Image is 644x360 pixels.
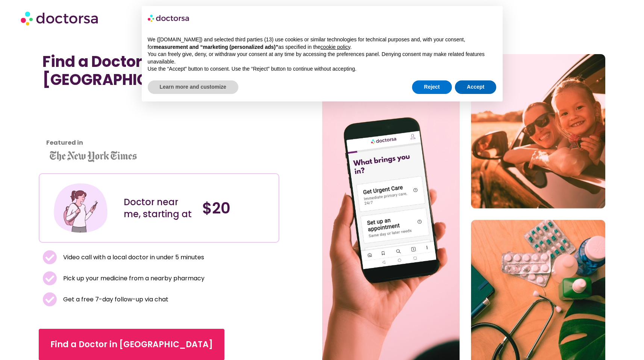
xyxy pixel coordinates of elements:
strong: Featured in [46,138,83,147]
button: Learn more and customize [148,80,238,94]
span: Get a free 7-day follow-up via chat [61,294,168,305]
strong: measurement and “marketing (personalized ads)” [154,44,278,50]
p: We ([DOMAIN_NAME]) and selected third parties (13) use cookies or similar technologies for techni... [148,36,497,51]
a: cookie policy [320,44,350,50]
h4: $20 [202,199,273,217]
span: Video call with a local doctor in under 5 minutes [61,252,204,263]
button: Reject [412,80,452,94]
span: Find a Doctor in [GEOGRAPHIC_DATA] [50,339,213,351]
span: Pick up your medicine from a nearby pharmacy [61,273,205,284]
button: Accept [455,80,497,94]
iframe: Customer reviews powered by Trustpilot [42,96,110,153]
img: Illustration depicting a young woman in a casual outfit, engaged with her smartphone. She has a p... [52,180,109,236]
p: Use the “Accept” button to consent. Use the “Reject” button to continue without accepting. [148,65,497,73]
h1: Find a Doctor Near Me in [GEOGRAPHIC_DATA] [42,53,276,89]
img: logo [148,12,190,24]
div: Doctor near me, starting at [124,196,195,220]
p: You can freely give, deny, or withdraw your consent at any time by accessing the preferences pane... [148,51,497,65]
